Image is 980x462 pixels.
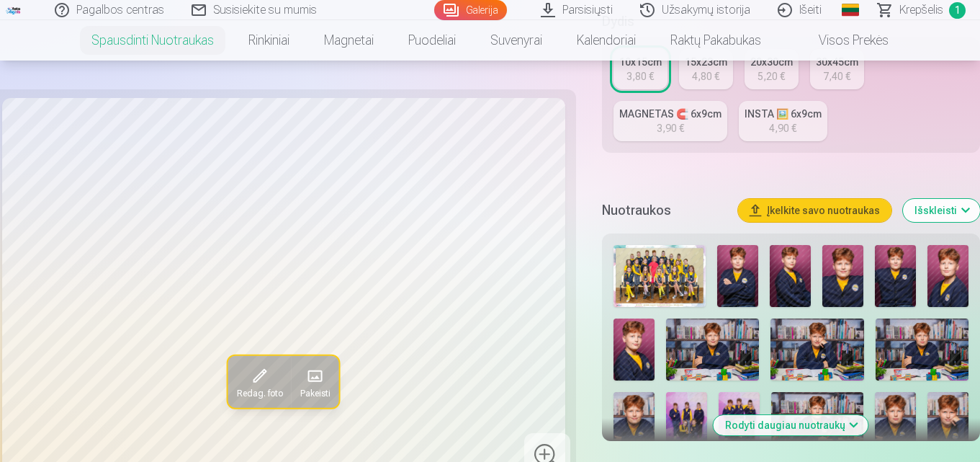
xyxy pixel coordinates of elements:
[738,199,891,222] button: Įkelkite savo nuotraukas
[602,200,727,221] h5: Nuotraukos
[6,6,22,14] img: /fa2
[739,101,827,141] a: INSTA 🖼️ 6x9cm4,90 €
[769,121,796,136] div: 4,90 €
[619,55,662,69] div: 10x15cm
[613,101,727,141] a: MAGNETAS 🧲 6x9cm3,90 €
[626,69,654,84] div: 3,80 €
[292,356,339,408] button: Pakeisti
[559,20,653,61] a: Kalendoriai
[653,20,778,61] a: Raktų pakabukas
[473,20,559,61] a: Suvenyrai
[679,49,733,89] a: 15x23cm4,80 €
[750,55,793,69] div: 20x30cm
[758,69,785,84] div: 5,20 €
[613,49,667,89] a: 10x15cm3,80 €
[300,388,331,399] span: Pakeisti
[237,388,283,399] span: Redag. foto
[619,107,721,121] div: MAGNETAS 🧲 6x9cm
[745,107,822,121] div: INSTA 🖼️ 6x9cm
[899,1,943,19] span: Krepšelis
[657,121,684,136] div: 3,90 €
[778,20,906,61] a: Visos prekės
[685,55,727,69] div: 15x23cm
[903,199,980,222] button: Išskleisti
[391,20,473,61] a: Puodeliai
[231,20,307,61] a: Rinkiniai
[692,69,719,84] div: 4,80 €
[714,415,868,435] button: Rodyti daugiau nuotraukų
[745,49,799,89] a: 20x30cm5,20 €
[816,55,858,69] div: 30x45cm
[810,49,864,89] a: 30x45cm7,40 €
[949,2,966,19] span: 1
[307,20,391,61] a: Magnetai
[228,356,292,408] button: Redag. foto
[823,69,850,84] div: 7,40 €
[74,20,231,61] a: Spausdinti nuotraukas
